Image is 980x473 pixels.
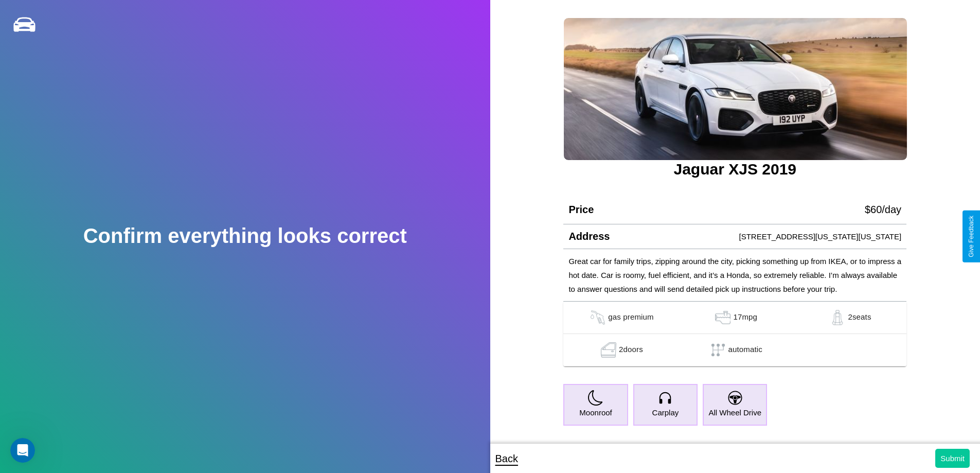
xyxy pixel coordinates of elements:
[568,204,594,216] h4: Price
[563,302,906,366] table: simple table
[708,406,761,419] p: All Wheel Drive
[579,406,612,419] p: Moonroof
[728,342,762,358] p: automatic
[563,161,906,178] h3: Jaguar XJS 2019
[712,310,733,325] img: gas
[827,310,848,325] img: gas
[739,230,902,243] p: [STREET_ADDRESS][US_STATE][US_STATE]
[968,216,975,257] div: Give Feedback
[848,310,871,325] p: 2 seats
[83,224,407,248] h2: Confirm everything looks correct
[587,310,608,325] img: gas
[568,254,901,296] p: Great car for family trips, zipping around the city, picking something up from IKEA, or to impres...
[935,449,970,468] button: Submit
[652,406,679,419] p: Carplay
[568,231,610,242] h4: Address
[865,200,901,219] p: $ 60 /day
[598,342,619,358] img: gas
[495,449,518,468] p: Back
[10,438,35,463] iframe: Intercom live chat
[608,310,653,325] p: gas premium
[619,342,643,358] p: 2 doors
[733,310,757,325] p: 17 mpg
